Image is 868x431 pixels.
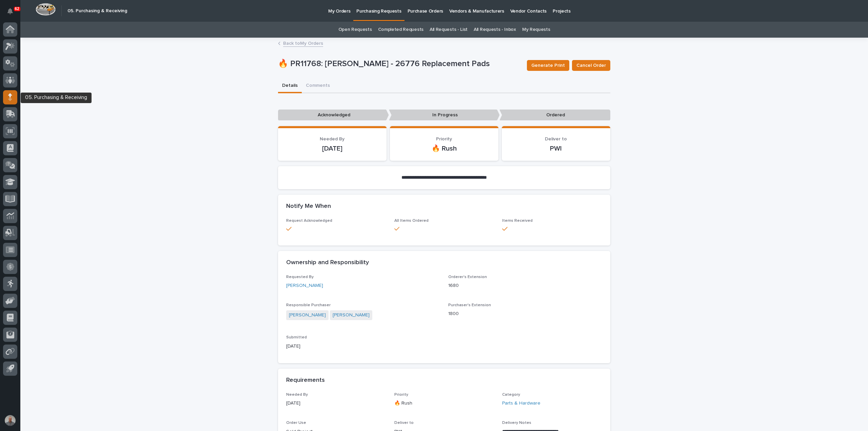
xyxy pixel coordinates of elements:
[278,59,521,69] p: 🔥 PR11768: [PERSON_NAME] - 26776 Replacement Pads
[522,22,550,38] a: My Requests
[278,110,389,121] p: Acknowledged
[302,79,334,93] button: Comments
[502,393,520,397] span: Category
[8,8,17,19] div: Notifications62
[15,6,19,11] p: 62
[510,144,602,153] p: PWI
[474,22,516,38] a: All Requests - Inbox
[527,60,569,71] button: Generate Print
[398,144,490,153] p: 🔥 Rush
[576,62,606,69] span: Cancel Order
[286,400,386,407] p: [DATE]
[502,219,533,223] span: Items Received
[448,275,487,279] span: Orderer's Extension
[286,275,314,279] span: Requested By
[545,137,567,141] span: Deliver to
[389,110,500,121] p: In Progress
[436,137,452,141] span: Priority
[286,377,325,384] h2: Requirements
[286,219,332,223] span: Request Acknowledged
[499,110,610,121] p: Ordered
[448,282,602,289] p: 1680
[286,335,307,339] span: Submitted
[283,39,323,47] a: Back toMy Orders
[286,282,323,289] a: [PERSON_NAME]
[286,343,440,350] p: [DATE]
[278,79,302,93] button: Details
[394,393,408,397] span: Priority
[286,144,378,153] p: [DATE]
[286,259,369,267] h2: Ownership and Responsibility
[394,400,494,407] p: 🔥 Rush
[320,137,344,141] span: Needed By
[430,22,468,38] a: All Requests - List
[338,22,372,38] a: Open Requests
[3,413,17,428] button: users-avatar
[3,4,17,18] button: Notifications
[502,400,540,407] a: Parts & Hardware
[286,203,331,210] h2: Notify Me When
[502,421,531,425] span: Delivery Notes
[394,421,414,425] span: Deliver to
[531,62,565,69] span: Generate Print
[286,303,331,307] span: Responsible Purchaser
[394,219,429,223] span: All Items Ordered
[286,393,308,397] span: Needed By
[378,22,423,38] a: Completed Requests
[286,421,306,425] span: Order Use
[333,312,370,319] a: [PERSON_NAME]
[289,312,326,319] a: [PERSON_NAME]
[448,303,491,307] span: Purchaser's Extension
[36,3,56,16] img: Workspace Logo
[67,8,127,14] h2: 05. Purchasing & Receiving
[572,60,610,71] button: Cancel Order
[448,310,602,317] p: 1800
